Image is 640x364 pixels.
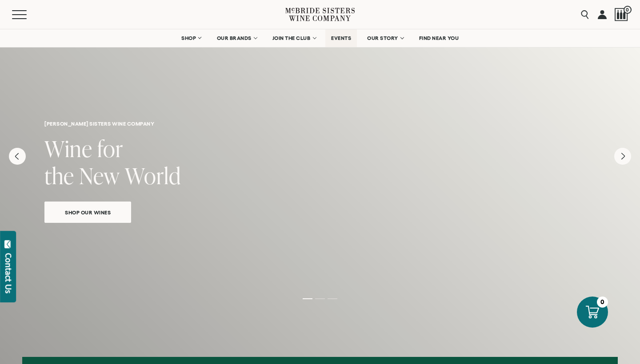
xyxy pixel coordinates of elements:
a: OUR STORY [361,29,409,47]
button: Previous [9,148,26,165]
button: Next [614,148,631,165]
li: Page dot 1 [303,298,312,299]
h6: [PERSON_NAME] sisters wine company [44,121,596,127]
span: OUR BRANDS [217,35,252,41]
span: EVENTS [331,35,351,41]
div: Contact Us [4,253,13,293]
span: 0 [624,6,632,14]
span: the [44,160,74,191]
span: OUR STORY [367,35,398,41]
li: Page dot 2 [315,298,325,299]
a: OUR BRANDS [211,29,262,47]
span: FIND NEAR YOU [419,35,459,41]
li: Page dot 3 [328,298,337,299]
div: 0 [597,297,608,308]
span: JOIN THE CLUB [272,35,311,41]
a: FIND NEAR YOU [413,29,465,47]
span: New [79,160,120,191]
span: Shop Our Wines [49,207,126,218]
span: Wine [44,133,92,164]
a: Shop Our Wines [44,202,131,223]
span: for [97,133,123,164]
span: SHOP [181,35,196,41]
a: JOIN THE CLUB [267,29,321,47]
button: Mobile Menu Trigger [12,10,44,19]
a: SHOP [176,29,207,47]
a: EVENTS [325,29,357,47]
span: World [125,160,181,191]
